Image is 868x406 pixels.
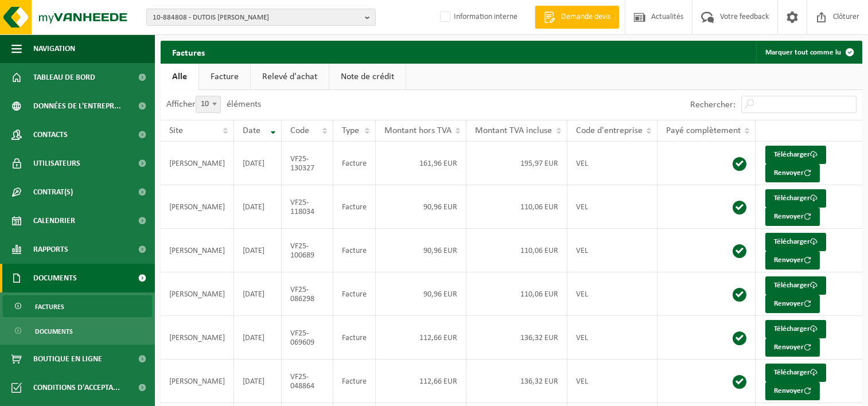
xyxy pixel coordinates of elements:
span: Factures [35,296,64,318]
button: 10-884808 - DUTOIS [PERSON_NAME] [146,9,376,26]
span: Montant TVA incluse [475,126,552,135]
td: Facture [333,185,376,229]
span: Site [169,126,183,135]
label: Information interne [438,9,517,26]
td: VF25-100689 [282,229,333,272]
span: Données de l'entrepr... [33,92,121,120]
a: Factures [3,295,152,317]
label: Afficher éléments [166,100,261,109]
td: 90,96 EUR [376,272,466,316]
td: [DATE] [234,272,282,316]
button: Renvoyer [765,382,820,400]
td: VEL [567,360,657,403]
td: 136,32 EUR [466,360,567,403]
td: 161,96 EUR [376,142,466,185]
td: Facture [333,272,376,316]
h2: Factures [161,41,216,63]
td: Facture [333,316,376,360]
button: Renvoyer [765,208,820,226]
td: VEL [567,185,657,229]
td: 90,96 EUR [376,229,466,272]
span: 10 [196,96,220,112]
a: Note de crédit [329,64,406,90]
button: Renvoyer [765,338,820,357]
td: 110,06 EUR [466,229,567,272]
td: 112,66 EUR [376,316,466,360]
td: [DATE] [234,316,282,360]
a: Documents [3,320,152,342]
span: Contacts [33,120,68,149]
label: Rechercher: [690,100,735,110]
td: VF25-048864 [282,360,333,403]
td: [PERSON_NAME] [161,229,234,272]
td: Facture [333,360,376,403]
span: Type [342,126,359,135]
td: Facture [333,142,376,185]
a: Télécharger [765,364,826,382]
td: [PERSON_NAME] [161,272,234,316]
td: VF25-130327 [282,142,333,185]
button: Renvoyer [765,251,820,270]
td: [DATE] [234,185,282,229]
td: [DATE] [234,229,282,272]
td: [DATE] [234,360,282,403]
span: Conditions d'accepta... [33,373,120,402]
button: Marquer tout comme lu [756,41,861,64]
span: Code d'entreprise [576,126,643,135]
td: VEL [567,142,657,185]
td: VEL [567,229,657,272]
td: 112,66 EUR [376,360,466,403]
td: VEL [567,272,657,316]
a: Télécharger [765,146,826,164]
td: Facture [333,229,376,272]
td: 110,06 EUR [466,272,567,316]
td: VF25-118034 [282,185,333,229]
td: VF25-069609 [282,316,333,360]
span: Navigation [33,34,75,63]
td: 136,32 EUR [466,316,567,360]
a: Alle [161,64,198,90]
span: Rapports [33,235,68,264]
span: Documents [33,264,77,292]
a: Télécharger [765,189,826,208]
span: Date [243,126,260,135]
a: Télécharger [765,276,826,295]
td: 90,96 EUR [376,185,466,229]
a: Télécharger [765,320,826,338]
td: VEL [567,316,657,360]
td: [PERSON_NAME] [161,360,234,403]
button: Renvoyer [765,164,820,182]
span: Utilisateurs [33,149,80,178]
span: Code [290,126,309,135]
td: 110,06 EUR [466,185,567,229]
a: Télécharger [765,233,826,251]
td: VF25-086298 [282,272,333,316]
span: Boutique en ligne [33,345,102,373]
td: [DATE] [234,142,282,185]
a: Facture [199,64,250,90]
span: 10 [196,96,221,113]
span: Montant hors TVA [384,126,451,135]
span: Calendrier [33,206,75,235]
td: 195,97 EUR [466,142,567,185]
a: Relevé d'achat [251,64,329,90]
span: Contrat(s) [33,178,73,206]
td: [PERSON_NAME] [161,185,234,229]
span: 10-884808 - DUTOIS [PERSON_NAME] [153,9,360,26]
span: Payé complètement [666,126,741,135]
td: [PERSON_NAME] [161,316,234,360]
span: Tableau de bord [33,63,95,92]
span: Documents [35,321,73,342]
a: Demande devis [535,6,619,29]
td: [PERSON_NAME] [161,142,234,185]
button: Renvoyer [765,295,820,313]
span: Demande devis [558,11,613,23]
